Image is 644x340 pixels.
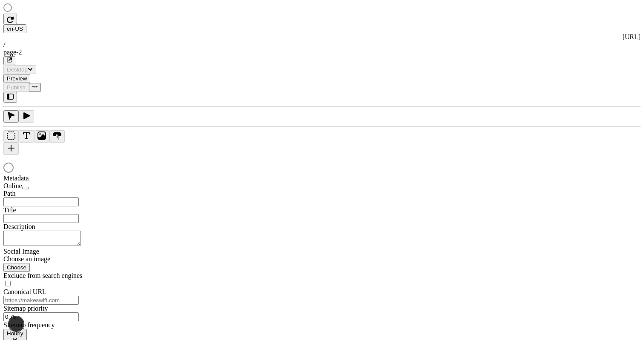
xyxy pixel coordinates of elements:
span: Description [3,223,35,230]
button: Box [3,130,19,143]
button: Text [19,130,34,143]
div: [URL] [3,33,641,41]
span: Choose [7,264,26,271]
button: Publish [3,83,29,92]
div: Metadata [3,174,106,182]
div: page-2 [3,49,641,56]
button: Image [34,130,49,143]
button: Open locale picker [3,24,26,33]
span: Hourly [7,330,23,337]
span: Path [3,190,15,197]
span: Publish [7,84,26,91]
div: / [3,41,641,49]
span: Social Image [3,248,39,255]
span: Sitemap frequency [3,321,55,329]
span: Online [3,182,22,189]
button: Preview [3,74,30,83]
span: en-US [7,26,23,32]
span: Sitemap priority [3,305,48,312]
button: Button [49,130,65,143]
button: Desktop [3,65,36,74]
span: Title [3,206,16,214]
span: Canonical URL [3,288,46,295]
div: Choose an image [3,255,106,263]
span: Desktop [7,66,28,73]
input: https://makeswift.com [3,296,79,305]
button: Choose [3,263,30,272]
span: Exclude from search engines [3,272,82,279]
span: Preview [7,75,27,82]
